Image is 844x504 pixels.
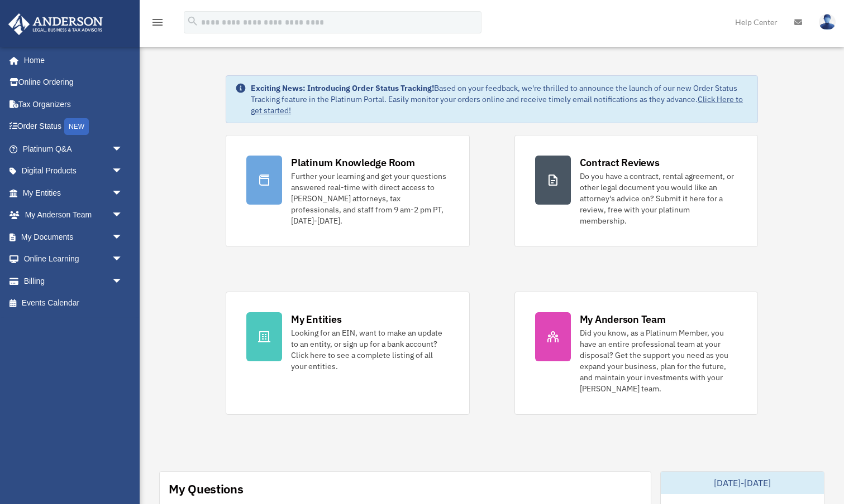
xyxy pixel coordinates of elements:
div: Contract Reviews [580,156,660,169]
div: Platinum Knowledge Room [291,156,415,169]
img: User Pic [819,14,836,30]
a: Online Ordering [8,71,140,94]
span: arrow_drop_down [112,270,134,293]
span: arrow_drop_down [112,204,134,227]
a: My Documentsarrow_drop_down [8,226,140,248]
a: Digital Productsarrow_drop_down [8,160,140,182]
a: Home [8,49,134,71]
div: Further your learning and get your questions answered real-time with direct access to [PERSON_NAM... [291,171,449,226]
a: Events Calendar [8,292,140,314]
i: search [187,15,199,27]
div: [DATE]-[DATE] [661,472,824,494]
span: arrow_drop_down [112,248,134,271]
a: menu [151,20,164,29]
span: arrow_drop_down [112,182,134,205]
a: Order StatusNEW [8,115,140,138]
a: My Anderson Teamarrow_drop_down [8,204,140,226]
div: My Anderson Team [580,312,666,326]
i: menu [151,16,164,29]
span: arrow_drop_down [112,138,134,161]
div: My Entities [291,312,341,326]
img: Anderson Advisors Platinum Portal [5,13,106,35]
div: My Questions [169,481,244,497]
div: Based on your feedback, we're thrilled to announce the launch of our new Order Status Tracking fe... [251,83,748,116]
a: Contract Reviews Do you have a contract, rental agreement, or other legal document you would like... [514,135,758,247]
div: Looking for an EIN, want to make an update to an entity, or sign up for a bank account? Click her... [291,327,449,372]
a: Tax Organizers [8,93,140,115]
a: My Entities Looking for an EIN, want to make an update to an entity, or sign up for a bank accoun... [226,292,469,415]
span: arrow_drop_down [112,160,134,183]
div: Do you have a contract, rental agreement, or other legal document you would like an attorney's ad... [580,171,737,226]
a: My Anderson Team Did you know, as a Platinum Member, you have an entire professional team at your... [514,292,758,415]
div: NEW [64,118,89,135]
a: My Entitiesarrow_drop_down [8,182,140,204]
a: Platinum Knowledge Room Further your learning and get your questions answered real-time with dire... [226,135,469,247]
strong: Exciting News: Introducing Order Status Tracking! [251,83,434,93]
a: Online Learningarrow_drop_down [8,248,140,270]
a: Platinum Q&Aarrow_drop_down [8,138,140,160]
span: arrow_drop_down [112,226,134,249]
a: Billingarrow_drop_down [8,270,140,292]
a: Click Here to get started! [251,94,743,115]
div: Did you know, as a Platinum Member, you have an entire professional team at your disposal? Get th... [580,327,737,394]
